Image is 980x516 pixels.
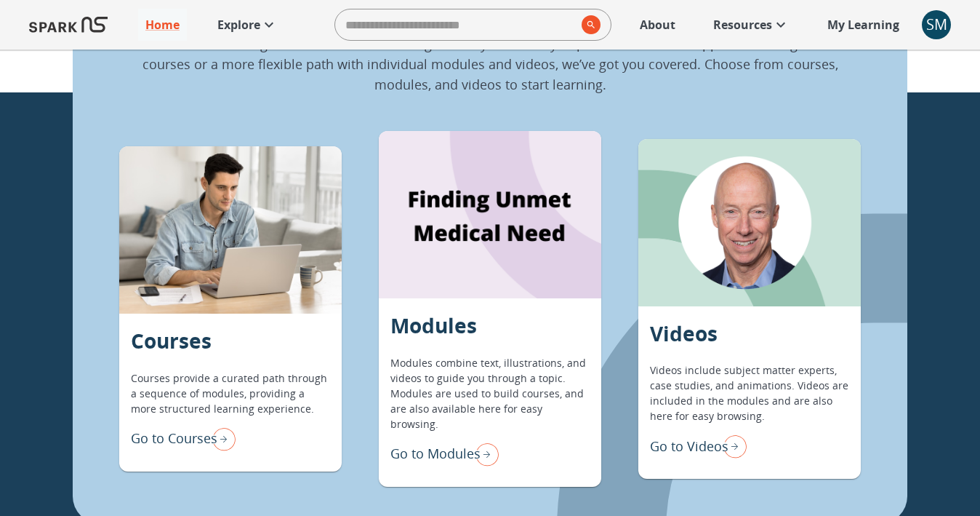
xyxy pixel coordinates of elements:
[29,7,108,42] img: Logo of SPARK at Stanford
[217,16,260,33] p: Explore
[131,370,330,416] p: Courses provide a curated path through a sequence of modules, providing a more structured learnin...
[131,429,217,448] p: Go to Courses
[820,9,907,41] a: My Learning
[650,362,849,424] p: Videos include subject matter experts, case studies, and animations. Videos are included in the m...
[706,9,797,41] a: Resources
[119,146,342,314] div: Courses
[390,355,590,432] p: Modules combine text, illustrations, and videos to guide you through a topic. Modules are used to...
[119,33,861,95] p: The SPARK NS Learning Center celebrates learning diversity. Whether you prefer a structured appro...
[632,9,683,41] a: About
[718,431,747,461] img: right arrow
[470,439,499,469] img: right arrow
[390,310,477,341] p: Modules
[713,16,772,33] p: Resources
[576,9,601,40] button: search
[390,444,481,464] p: Go to Modules
[922,10,951,39] div: SM
[922,10,951,39] button: account of current user
[390,439,499,469] div: Go to Modules
[379,131,601,298] div: Modules
[640,16,675,33] p: About
[650,318,718,349] p: Videos
[827,16,899,33] p: My Learning
[650,437,728,456] p: Go to Videos
[206,424,236,454] img: right arrow
[638,139,861,306] div: Videos
[131,424,236,454] div: Go to Courses
[138,9,187,41] a: Home
[210,9,285,41] a: Explore
[650,431,747,461] div: Go to Videos
[145,16,180,33] p: Home
[131,325,212,356] p: Courses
